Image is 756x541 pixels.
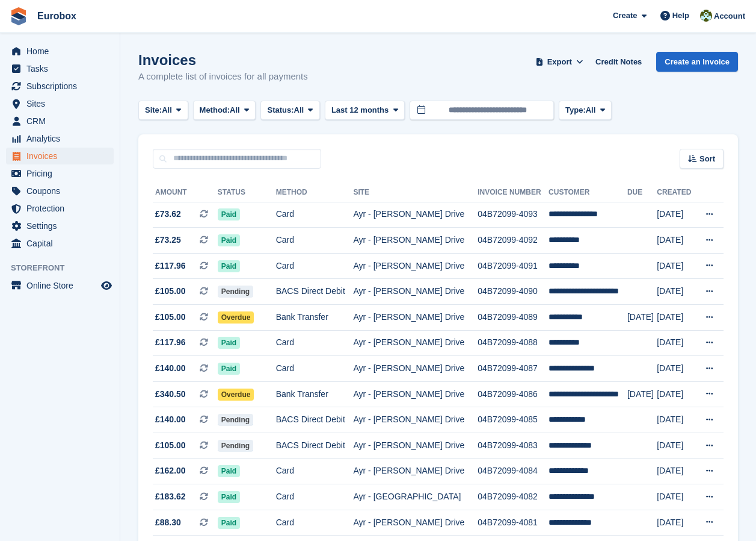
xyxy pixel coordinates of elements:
[26,78,99,95] span: Subscriptions
[6,277,114,294] a: menu
[478,356,549,382] td: 04B72099-4087
[547,56,572,68] span: Export
[193,101,256,120] button: Method: All
[672,10,689,22] span: Help
[533,52,586,72] button: Export
[565,104,586,116] span: Type:
[276,330,354,356] td: Card
[138,101,188,120] button: Site: All
[657,305,695,331] td: [DATE]
[294,104,304,116] span: All
[6,78,114,95] a: menu
[155,260,186,272] span: £117.96
[218,389,254,401] span: Overdue
[230,104,240,116] span: All
[714,10,745,22] span: Account
[353,407,478,433] td: Ayr - [PERSON_NAME] Drive
[218,414,253,426] span: Pending
[657,510,695,536] td: [DATE]
[218,491,240,503] span: Paid
[200,104,230,116] span: Method:
[218,234,240,246] span: Paid
[276,356,354,382] td: Card
[155,362,186,375] span: £140.00
[276,407,354,433] td: BACS Direct Debit
[99,278,114,293] a: Preview store
[699,153,715,165] span: Sort
[218,363,240,375] span: Paid
[549,183,627,202] th: Customer
[26,235,99,252] span: Capital
[6,113,114,130] a: menu
[586,104,596,116] span: All
[478,484,549,510] td: 04B72099-4082
[26,148,99,164] span: Invoices
[657,407,695,433] td: [DATE]
[353,510,478,536] td: Ayr - [PERSON_NAME] Drive
[276,484,354,510] td: Card
[6,60,114,77] a: menu
[218,337,240,349] span: Paid
[138,70,308,84] p: A complete list of invoices for all payments
[155,208,181,220] span: £73.62
[559,101,612,120] button: Type: All
[11,262,120,274] span: Storefront
[6,165,114,182] a: menu
[353,228,478,254] td: Ayr - [PERSON_NAME] Drive
[26,183,99,199] span: Coupons
[478,381,549,407] td: 04B72099-4086
[353,433,478,459] td: Ayr - [PERSON_NAME] Drive
[218,517,240,529] span: Paid
[657,458,695,484] td: [DATE]
[657,183,695,202] th: Created
[325,101,405,120] button: Last 12 months
[613,10,637,22] span: Create
[155,311,186,324] span: £105.00
[26,113,99,130] span: CRM
[657,381,695,407] td: [DATE]
[657,202,695,228] td: [DATE]
[478,330,549,356] td: 04B72099-4088
[353,484,478,510] td: Ayr - [GEOGRAPHIC_DATA]
[657,330,695,356] td: [DATE]
[155,516,181,529] span: £88.30
[478,305,549,331] td: 04B72099-4089
[276,279,354,305] td: BACS Direct Debit
[6,43,114,60] a: menu
[6,183,114,199] a: menu
[276,202,354,228] td: Card
[26,130,99,147] span: Analytics
[218,208,240,220] span: Paid
[353,381,478,407] td: Ayr - [PERSON_NAME] Drive
[6,217,114,234] a: menu
[276,433,354,459] td: BACS Direct Debit
[26,60,99,77] span: Tasks
[353,253,478,279] td: Ayr - [PERSON_NAME] Drive
[276,183,354,202] th: Method
[627,305,657,331] td: [DATE]
[155,490,186,503] span: £183.62
[218,183,276,202] th: Status
[478,458,549,484] td: 04B72099-4084
[6,130,114,147] a: menu
[478,183,549,202] th: Invoice Number
[478,228,549,254] td: 04B72099-4092
[155,336,186,349] span: £117.96
[155,285,186,298] span: £105.00
[657,253,695,279] td: [DATE]
[218,311,254,324] span: Overdue
[26,165,99,182] span: Pricing
[627,381,657,407] td: [DATE]
[331,104,389,116] span: Last 12 months
[218,286,253,298] span: Pending
[657,279,695,305] td: [DATE]
[6,235,114,252] a: menu
[353,305,478,331] td: Ayr - [PERSON_NAME] Drive
[10,7,28,25] img: stora-icon-8386f47178a22dfd0bd8f6a31ec36ba5ce8667c1dd55bd0f319d3a0aa187defe.svg
[353,279,478,305] td: Ayr - [PERSON_NAME] Drive
[155,439,186,452] span: £105.00
[478,202,549,228] td: 04B72099-4093
[155,464,186,477] span: £162.00
[155,234,181,246] span: £73.25
[478,279,549,305] td: 04B72099-4090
